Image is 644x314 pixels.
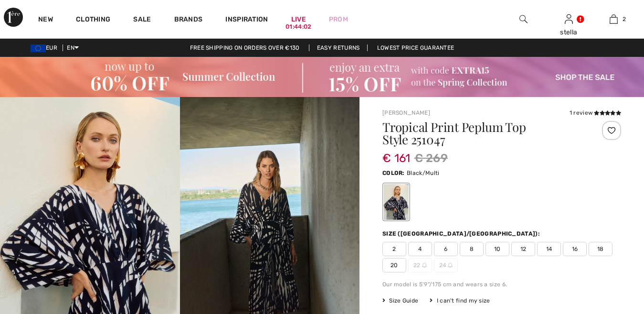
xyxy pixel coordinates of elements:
div: I can't find my size [430,296,490,305]
span: 20 [382,258,406,272]
span: Size Guide [382,296,418,305]
div: Size ([GEOGRAPHIC_DATA]/[GEOGRAPHIC_DATA]): [382,229,542,238]
span: EUR [31,44,61,51]
a: Sign In [565,14,573,23]
iframe: Opens a widget where you can find more information [583,242,634,266]
span: Color: [382,170,405,176]
span: € 161 [382,142,411,165]
span: 2 [382,242,406,256]
img: My Bag [610,13,618,25]
span: 8 [460,242,484,256]
img: ring-m.svg [422,263,427,268]
a: Brands [174,15,203,25]
a: Free shipping on orders over €130 [182,44,307,51]
div: stella [547,27,591,37]
span: 14 [537,242,561,256]
img: Euro [31,44,46,52]
span: 4 [408,242,432,256]
img: My Info [565,13,573,25]
span: Black/Multi [407,170,439,176]
div: 1 review [570,108,621,117]
div: 01:44:02 [285,22,311,32]
a: 2 [592,13,636,25]
a: Prom [329,14,348,24]
span: 24 [434,258,458,272]
a: Clothing [76,15,110,25]
img: 1ère Avenue [4,8,23,27]
a: Easy Returns [309,44,368,51]
img: ring-m.svg [448,263,453,268]
a: [PERSON_NAME] [382,109,430,116]
span: 12 [511,242,535,256]
span: 16 [563,242,587,256]
div: Our model is 5'9"/175 cm and wears a size 6. [382,280,621,289]
span: € 269 [414,150,448,167]
span: 22 [408,258,432,272]
span: 10 [486,242,509,256]
img: search the website [519,13,528,25]
a: New [38,15,53,25]
a: Live01:44:02 [291,14,306,24]
a: Lowest Price Guarantee [370,44,462,51]
span: EN [67,44,79,51]
h1: Tropical Print Peplum Top Style 251047 [382,121,581,146]
a: Sale [133,15,151,25]
span: Inspiration [225,15,268,25]
span: 2 [623,15,626,23]
span: 6 [434,242,458,256]
div: Black/Multi [384,184,409,220]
